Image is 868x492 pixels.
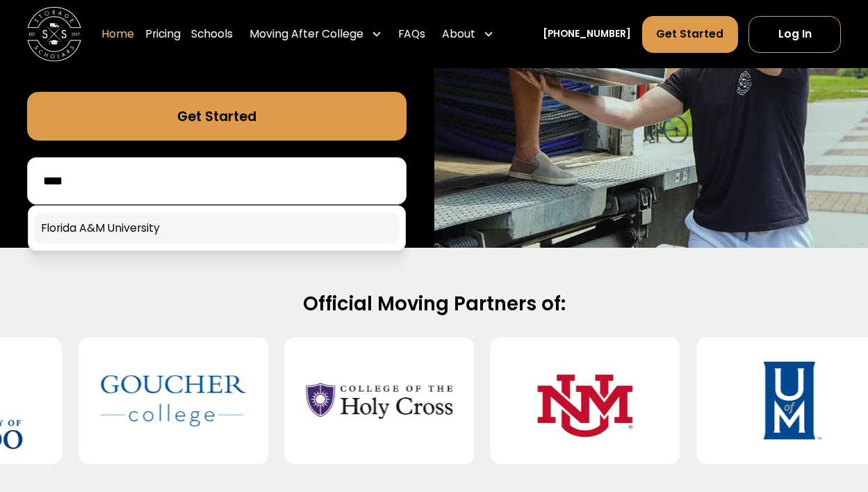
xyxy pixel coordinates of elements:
img: University of New Mexico [512,349,659,454]
div: About [436,15,500,53]
a: Schools [191,15,233,53]
a: [PHONE_NUMBER] [543,27,631,41]
img: Goucher College [100,349,247,454]
a: Home [101,15,134,53]
a: Get Started [642,15,738,52]
a: Get Started [27,92,407,141]
a: Log In [748,15,841,52]
div: Moving After College [249,26,363,42]
img: Storage Scholars main logo [27,7,81,61]
a: Pricing [145,15,181,53]
div: Moving After College [244,15,388,53]
div: About [442,26,475,42]
img: College of the Holy Cross [306,349,452,454]
a: FAQs [398,15,425,53]
img: University of Memphis [718,349,865,454]
h2: Official Moving Partners of: [43,292,824,316]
